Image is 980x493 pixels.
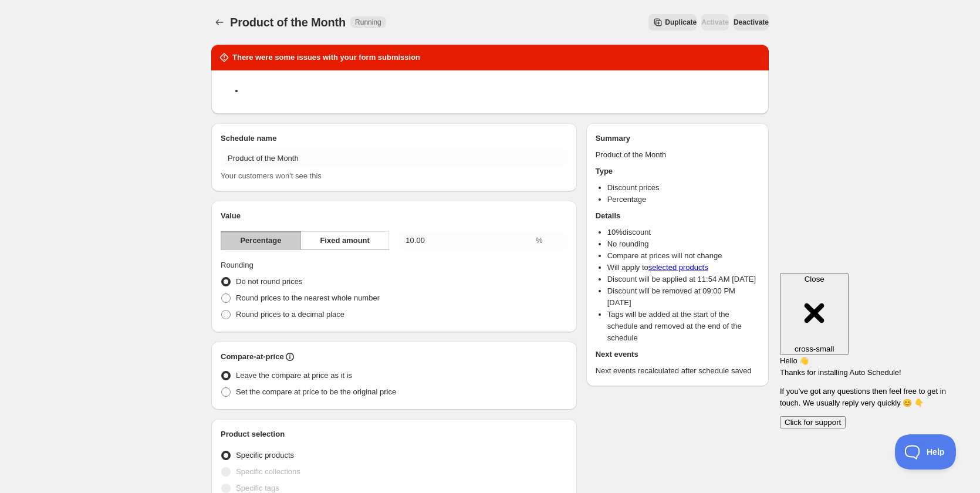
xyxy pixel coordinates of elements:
[221,231,301,250] button: Percentage
[221,261,254,269] span: Rounding
[230,16,346,29] span: Product of the Month
[607,309,759,344] li: Tags will be added at the start of the schedule and removed at the end of the schedule
[895,434,957,470] iframe: Help Scout Beacon - Open
[607,227,759,238] li: 10 % discount
[320,235,370,246] span: Fixed amount
[596,149,759,161] p: Product of the Month
[596,133,759,144] h2: Summary
[236,310,344,319] span: Round prices to a decimal place
[734,18,769,27] span: Deactivate
[236,387,396,396] span: Set the compare at price to be the original price
[221,133,567,144] h2: Schedule name
[607,273,759,285] li: Discount will be applied at 11:54 AM [DATE]
[734,14,769,31] button: Deactivate
[607,238,759,250] li: No rounding
[774,260,963,434] iframe: Help Scout Beacon - Messages and Notifications
[596,349,759,360] h2: Next events
[240,235,281,246] span: Percentage
[607,250,759,262] li: Compare at prices will not change
[221,428,567,440] h2: Product selection
[221,351,284,363] h2: Compare-at-price
[211,14,228,31] button: Schedules
[236,451,294,460] span: Specific products
[232,52,420,63] h2: There were some issues with your form submission
[596,210,759,222] h2: Details
[648,263,708,272] a: selected products
[607,182,759,194] li: Discount prices
[596,166,759,177] h2: Type
[607,262,759,273] li: Will apply to
[665,18,697,27] span: Duplicate
[596,365,759,377] p: Next events recalculated after schedule saved
[236,484,279,492] span: Specific tags
[300,231,389,250] button: Fixed amount
[607,194,759,205] li: Percentage
[648,14,697,31] button: Secondary action label
[536,236,543,245] span: %
[355,18,381,27] span: Running
[236,293,380,302] span: Round prices to the nearest whole number
[236,371,352,380] span: Leave the compare at price as it is
[236,277,302,286] span: Do not round prices
[607,285,759,309] li: Discount will be removed at 09:00 PM [DATE]
[236,467,300,476] span: Specific collections
[221,210,567,222] h2: Value
[221,171,322,180] span: Your customers won't see this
